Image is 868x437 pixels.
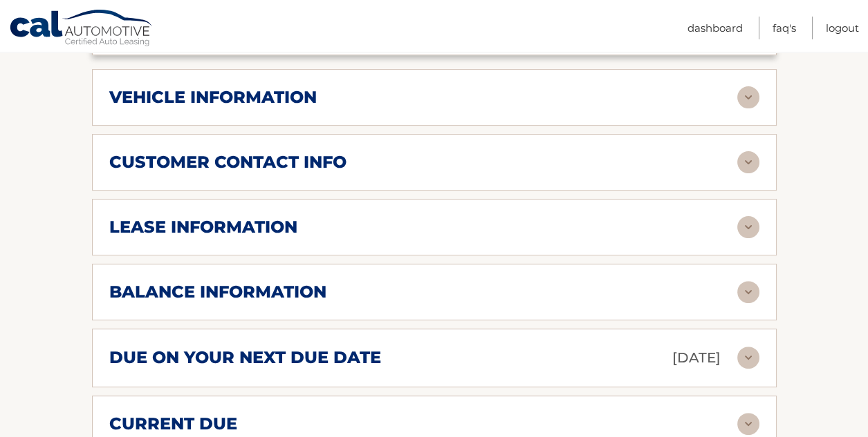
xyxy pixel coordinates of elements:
h2: lease information [109,217,297,237]
a: FAQ's [773,17,796,39]
img: accordion-rest.svg [737,151,759,173]
img: accordion-rest.svg [737,281,759,303]
a: Dashboard [687,17,743,39]
img: accordion-rest.svg [737,413,759,435]
a: Cal Automotive [9,9,154,49]
h2: current due [109,414,237,434]
img: accordion-rest.svg [737,347,759,369]
h2: balance information [109,282,326,302]
a: Logout [826,17,859,39]
img: accordion-rest.svg [737,86,759,108]
h2: customer contact info [109,152,347,173]
h2: vehicle information [109,87,317,108]
p: [DATE] [672,346,721,370]
h2: due on your next due date [109,347,381,368]
img: accordion-rest.svg [737,216,759,238]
